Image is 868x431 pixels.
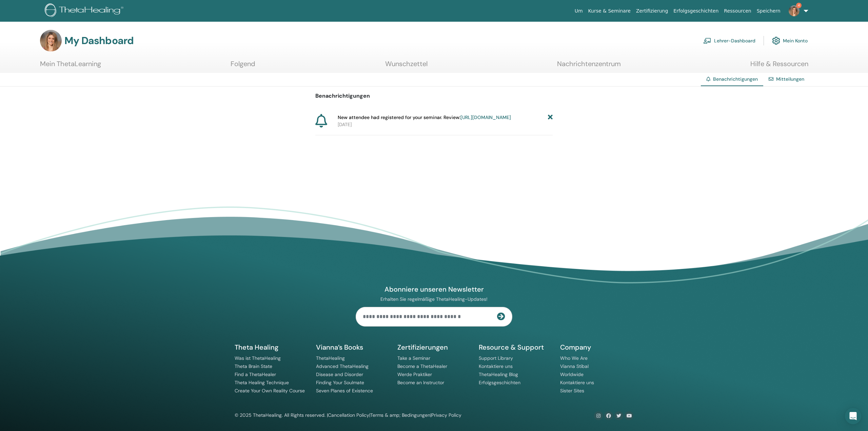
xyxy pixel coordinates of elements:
[40,30,62,52] img: default.jpg
[64,35,134,47] h3: My Dashboard
[235,343,308,352] h5: Theta Healing
[328,412,369,418] a: Cancellation Policy
[397,371,432,377] a: Werde Praktiker
[721,5,754,17] a: Ressourcen
[796,3,802,8] span: 4
[776,76,804,82] a: Mitteilungen
[397,363,447,369] a: Become a ThetaHealer
[316,388,373,394] a: Seven Planes of Existence
[713,76,758,82] span: Benachrichtigungen
[479,343,552,352] h5: Resource & Support
[235,355,281,361] a: Was ist ThetaHealing
[356,285,512,294] h4: Abonniere unseren Newsletter
[560,388,584,394] a: Sister Sites
[231,60,255,73] a: Folgend
[356,296,512,302] p: Erhalten Sie regelmäßige ThetaHealing-Updates!
[385,60,428,73] a: Wunschzettel
[316,379,364,386] a: Finding Your Soulmate
[45,3,126,19] img: logo.png
[703,33,755,48] a: Lehrer-Dashboard
[586,5,633,17] a: Kurse & Seminare
[772,33,808,48] a: Mein Konto
[338,121,553,128] p: [DATE]
[479,379,520,386] a: Erfolgsgeschichten
[338,114,511,121] span: New attendee had registered for your seminar. Review:
[315,92,553,100] p: Benachrichtigungen
[235,371,276,377] a: Find a ThetaHealer
[460,114,511,120] a: [URL][DOMAIN_NAME]
[560,343,633,352] h5: Company
[479,371,518,377] a: ThetaHealing Blog
[397,355,430,361] a: Take a Seminar
[235,379,289,386] a: Theta Healing Technique
[845,408,861,424] div: Open Intercom Messenger
[671,5,721,17] a: Erfolgsgeschichten
[397,343,471,352] h5: Zertifizierungen
[560,371,584,377] a: Worldwide
[772,35,780,46] img: cog.svg
[431,412,461,418] a: Privacy Policy
[370,412,430,418] a: Terms & amp; Bedingungen
[560,355,588,361] a: Who We Are
[754,5,783,17] a: Speichern
[479,363,513,369] a: Kontaktiere uns
[560,379,594,386] a: Kontaktiere uns
[316,371,363,377] a: Disease and Disorder
[633,5,671,17] a: Zertifizierung
[316,363,369,369] a: Advanced ThetaHealing
[750,60,808,73] a: Hilfe & Ressourcen
[235,388,305,394] a: Create Your Own Reality Course
[316,355,345,361] a: ThetaHealing
[557,60,621,73] a: Nachrichtenzentrum
[316,343,389,352] h5: Vianna’s Books
[235,363,272,369] a: Theta Brain State
[479,355,513,361] a: Support Library
[560,363,589,369] a: Vianna Stibal
[40,60,101,73] a: Mein ThetaLearning
[397,379,444,386] a: Become an Instructor
[235,411,461,419] div: © 2025 ThetaHealing. All Rights reserved. | | |
[703,38,711,44] img: chalkboard-teacher.svg
[789,5,800,16] img: default.jpg
[572,5,586,17] a: Um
